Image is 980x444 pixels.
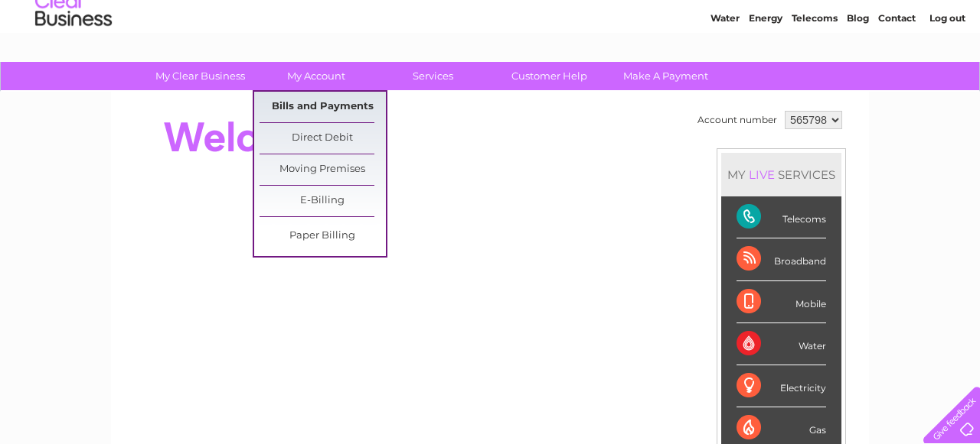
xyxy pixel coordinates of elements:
[260,221,386,251] a: Paper Billing
[253,62,380,90] a: My Account
[737,323,826,365] div: Water
[603,62,729,90] a: Make A Payment
[260,92,386,122] a: Bills and Payments
[929,65,965,76] a: Log out
[721,153,841,196] div: MY SERVICES
[34,40,113,86] img: logo.png
[792,65,838,76] a: Telecoms
[746,167,778,182] div: LIVE
[847,65,869,76] a: Blog
[737,281,826,323] div: Mobile
[129,8,853,74] div: Clear Business is a trading name of Verastar Limited (registered in [GEOGRAPHIC_DATA] No. 3667643...
[749,65,782,76] a: Energy
[486,62,612,90] a: Customer Help
[694,107,781,133] td: Account number
[370,62,496,90] a: Services
[691,8,797,27] a: 0333 014 3131
[878,65,916,76] a: Contact
[260,154,386,185] a: Moving Premises
[737,196,826,238] div: Telecoms
[260,123,386,154] a: Direct Debit
[710,65,740,76] a: Water
[737,238,826,280] div: Broadband
[137,62,263,90] a: My Clear Business
[260,186,386,216] a: E-Billing
[737,365,826,407] div: Electricity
